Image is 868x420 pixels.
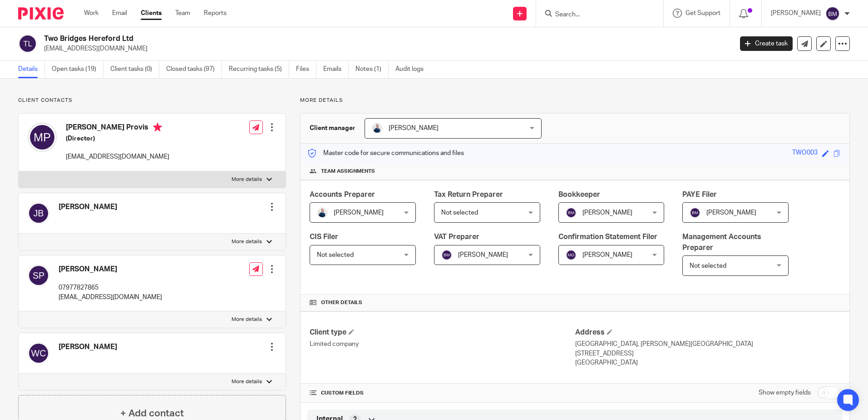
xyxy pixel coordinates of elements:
[575,358,840,367] p: [GEOGRAPHIC_DATA]
[66,152,169,161] p: [EMAIL_ADDRESS][DOMAIN_NAME]
[323,60,349,78] a: Emails
[153,123,162,132] i: Primary
[232,378,262,385] p: More details
[44,34,590,44] h2: Two Bridges Hereford Ltd
[84,9,99,18] a: Work
[575,328,840,337] h4: Address
[554,11,636,19] input: Search
[582,252,632,258] span: [PERSON_NAME]
[317,207,328,218] img: MC_T&CO-3.jpg
[59,293,162,302] p: [EMAIL_ADDRESS][DOMAIN_NAME]
[395,60,430,78] a: Audit logs
[229,60,289,78] a: Recurring tasks (5)
[759,388,811,397] label: Show empty fields
[825,6,840,21] img: svg%3E
[310,191,375,198] span: Accounts Preparer
[204,9,227,18] a: Reports
[175,9,190,18] a: Team
[558,191,600,198] span: Bookkeeper
[310,233,338,240] span: CIS Filer
[232,316,262,323] p: More details
[690,207,700,218] img: svg%3E
[59,342,117,352] h4: [PERSON_NAME]
[18,7,64,20] img: Pixie
[686,10,720,16] span: Get Support
[66,123,169,134] h4: [PERSON_NAME] Provis
[317,252,354,258] span: Not selected
[59,265,162,274] h4: [PERSON_NAME]
[372,123,383,134] img: MC_T&CO-3.jpg
[566,207,577,218] img: svg%3E
[44,44,726,53] p: [EMAIL_ADDRESS][DOMAIN_NAME]
[59,202,117,212] h4: [PERSON_NAME]
[441,250,452,260] img: svg%3E
[682,191,717,198] span: PAYE Filer
[18,60,45,78] a: Details
[434,191,503,198] span: Tax Return Preparer
[434,233,479,240] span: VAT Preparer
[18,97,286,104] p: Client contacts
[310,390,575,397] h4: CUSTOM FIELDS
[296,60,316,78] a: Files
[575,340,840,349] p: [GEOGRAPHIC_DATA], [PERSON_NAME][GEOGRAPHIC_DATA]
[310,328,575,337] h4: Client type
[307,149,464,158] p: Master code for secure communications and files
[166,60,222,78] a: Closed tasks (97)
[706,210,756,216] span: [PERSON_NAME]
[575,349,840,358] p: [STREET_ADDRESS]
[441,210,478,216] span: Not selected
[232,176,262,183] p: More details
[141,9,162,18] a: Clients
[52,60,104,78] a: Open tasks (19)
[28,123,57,152] img: svg%3E
[355,60,389,78] a: Notes (1)
[690,263,726,269] span: Not selected
[66,134,169,143] h5: (Director)
[740,36,793,51] a: Create task
[310,340,575,349] p: Limited company
[18,34,37,53] img: svg%3E
[334,210,384,216] span: [PERSON_NAME]
[232,238,262,245] p: More details
[792,148,818,159] div: TWO003
[310,124,355,133] h3: Client manager
[112,9,127,18] a: Email
[682,233,761,251] span: Management Accounts Preparer
[300,97,850,104] p: More details
[28,265,49,286] img: svg%3E
[771,9,821,18] p: [PERSON_NAME]
[321,168,375,175] span: Team assignments
[566,250,577,260] img: svg%3E
[582,210,632,216] span: [PERSON_NAME]
[59,283,162,292] p: 07977827865
[28,202,49,224] img: svg%3E
[458,252,508,258] span: [PERSON_NAME]
[389,125,439,131] span: [PERSON_NAME]
[28,342,49,364] img: svg%3E
[110,60,159,78] a: Client tasks (0)
[558,233,657,240] span: Confirmation Statement Filer
[321,299,362,306] span: Other details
